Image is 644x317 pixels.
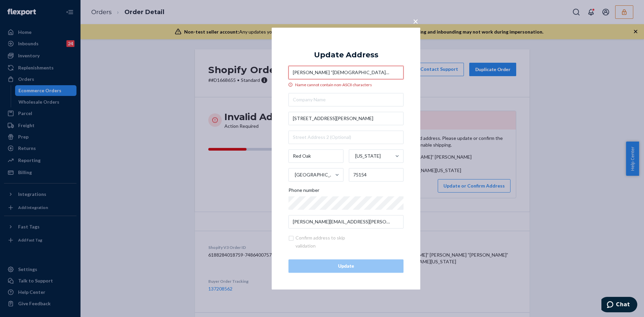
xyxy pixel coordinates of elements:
[288,112,404,125] input: Street Address
[413,15,418,27] span: ×
[349,168,404,181] input: ZIP Code
[288,130,404,144] input: Street Address 2 (Optional)
[288,187,319,196] span: Phone number
[288,149,343,163] input: City
[294,263,398,269] div: Update
[314,51,378,59] div: Update Address
[355,153,381,159] div: [US_STATE]
[601,297,637,314] iframe: Opens a widget where you can chat to one of our agents
[355,149,355,163] input: [US_STATE]
[295,171,334,178] div: [GEOGRAPHIC_DATA]
[288,93,404,106] input: Company Name
[288,66,404,79] input: Name cannot contain non-ASCII characters
[288,82,404,88] div: Name cannot contain non-ASCII characters
[288,215,404,228] input: Email (Only Required for International)
[294,168,295,181] input: [GEOGRAPHIC_DATA]
[288,259,404,273] button: Update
